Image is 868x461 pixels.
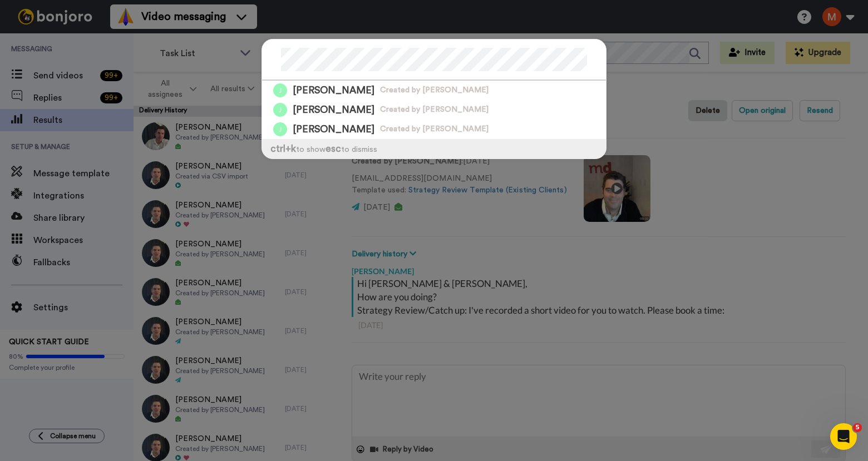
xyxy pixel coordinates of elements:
[262,139,606,158] div: to show to dismiss
[270,144,296,153] span: ctrl +k
[325,144,341,153] span: esc
[293,103,374,117] span: [PERSON_NAME]
[262,120,606,139] a: Image of John[PERSON_NAME]Created by [PERSON_NAME]
[262,100,606,120] a: Image of John[PERSON_NAME]Created by [PERSON_NAME]
[293,83,374,97] span: [PERSON_NAME]
[380,104,489,115] span: Created by [PERSON_NAME]
[273,103,287,117] img: Image of John
[293,122,374,136] span: [PERSON_NAME]
[380,85,489,96] span: Created by [PERSON_NAME]
[380,123,489,135] span: Created by [PERSON_NAME]
[853,423,862,432] span: 5
[273,83,287,97] img: Image of John
[273,122,287,136] img: Image of John
[830,423,857,450] iframe: Intercom live chat
[262,81,606,100] a: Image of John[PERSON_NAME]Created by [PERSON_NAME]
